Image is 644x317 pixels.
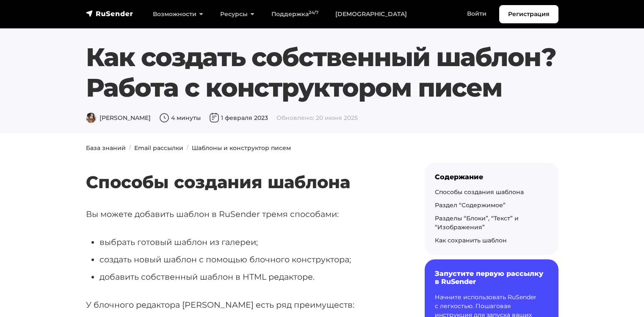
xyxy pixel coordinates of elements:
img: RuSender [86,9,133,18]
div: Содержание [435,173,548,181]
a: Способы создания шаблона [435,188,524,196]
a: Разделы “Блоки”, “Текст” и “Изображения” [435,214,519,231]
p: У блочного редактора [PERSON_NAME] есть ряд преимуществ: [86,298,398,311]
h6: Запустите первую рассылку в RuSender [435,270,548,286]
a: Шаблоны и конструктор писем [192,144,291,152]
h1: Как создать собственный шаблон? Работа с конструктором писем [86,42,558,103]
li: выбрать готовый шаблон из галереи; [100,236,398,249]
img: Дата публикации [209,113,219,123]
a: Регистрация [499,5,558,23]
nav: breadcrumb [81,144,564,153]
p: Вы можете добавить шаблон в RuSender тремя способами: [86,208,398,221]
a: Раздел “Содержимое” [435,201,506,209]
li: добавить собственный шаблон в HTML редакторе. [100,270,398,284]
span: [PERSON_NAME] [86,114,151,122]
a: База знаний [86,144,126,152]
img: Время чтения [159,113,169,123]
a: Как сохранить шаблон [435,236,507,244]
a: Email рассылки [134,144,183,152]
a: Ресурсы [212,6,263,23]
a: Возможности [144,6,212,23]
h2: Способы создания шаблона [86,147,398,192]
a: Войти [459,5,495,22]
a: [DEMOGRAPHIC_DATA] [327,6,415,23]
li: создать новый шаблон с помощью блочного конструктора; [100,253,398,266]
a: Поддержка24/7 [263,6,327,23]
span: 1 февраля 2023 [209,114,268,122]
span: Обновлено: 20 июня 2025 [276,114,358,122]
sup: 24/7 [309,10,318,15]
span: 4 минуты [159,114,201,122]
